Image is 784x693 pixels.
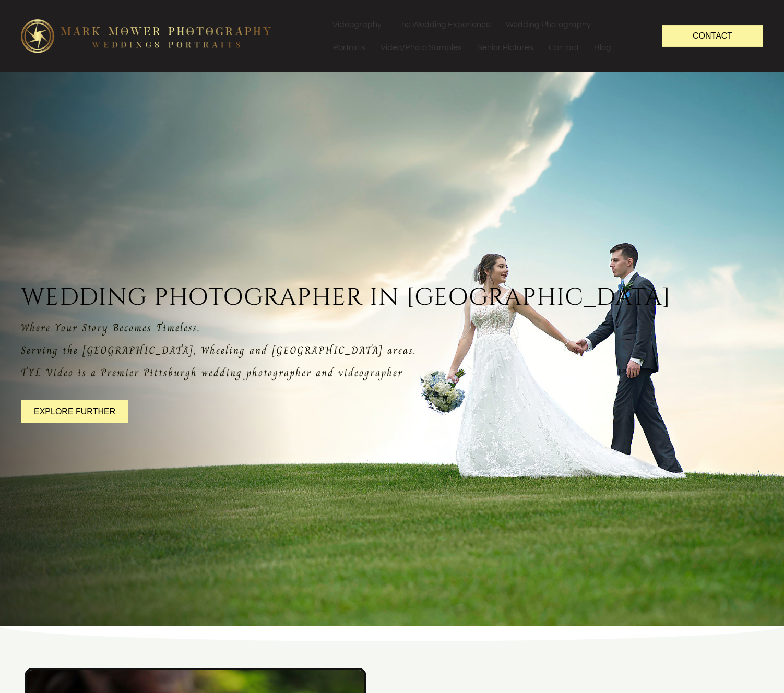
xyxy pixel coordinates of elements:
p: Where Your Story Becomes Timeless. [21,319,763,337]
span: Contact [693,31,732,40]
a: Videography [325,13,389,36]
img: logo-edit1 [21,19,271,53]
p: TYL Video is a Premier Pittsburgh wedding photographer and videographer [21,364,763,381]
a: Senior Pictures [470,36,541,59]
nav: Menu [325,13,641,59]
a: Contact [541,36,586,59]
a: Wedding Photography [498,13,598,36]
span: Explore further [34,407,115,416]
a: Contact [662,25,763,46]
a: Video/Photo Samples [373,36,469,59]
p: Serving the [GEOGRAPHIC_DATA], Wheeling and [GEOGRAPHIC_DATA] areas. [21,342,763,359]
a: Blog [587,36,619,59]
a: Explore further [21,400,128,423]
a: Portraits [326,36,373,59]
a: The Wedding Experience [389,13,498,36]
span: wedding photographer in [GEOGRAPHIC_DATA] [21,281,763,314]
